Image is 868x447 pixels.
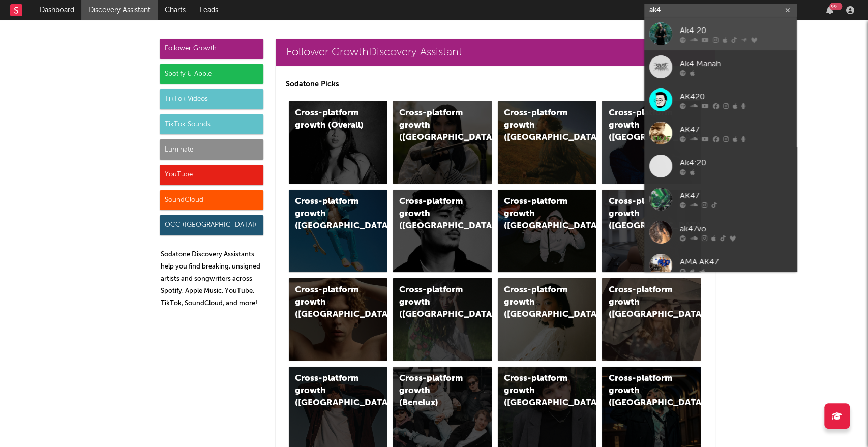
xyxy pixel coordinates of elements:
div: Ak4 Manah [680,57,792,70]
p: Sodatone Discovery Assistants help you find breaking, unsigned artists and songwriters across Spo... [161,249,263,310]
div: Cross-platform growth ([GEOGRAPHIC_DATA]) [399,284,468,321]
div: 99 + [829,3,842,10]
a: Cross-platform growth (Overall) [289,101,387,184]
div: Ak4:20 [680,24,792,37]
a: Cross-platform growth ([GEOGRAPHIC_DATA]) [602,190,701,272]
div: TikTok Videos [160,89,263,109]
a: Cross-platform growth ([GEOGRAPHIC_DATA]) [289,190,387,272]
div: Cross-platform growth ([GEOGRAPHIC_DATA]) [295,373,364,409]
a: Ak4 Manah [644,50,797,83]
div: AK420 [680,91,792,103]
div: Cross-platform growth ([GEOGRAPHIC_DATA]) [608,284,677,321]
div: Cross-platform growth ([GEOGRAPHIC_DATA]/GSA) [504,196,573,232]
div: AK47 [680,190,792,202]
a: Cross-platform growth ([GEOGRAPHIC_DATA]) [498,101,596,184]
div: OCC ([GEOGRAPHIC_DATA]) [160,215,263,235]
div: Cross-platform growth ([GEOGRAPHIC_DATA]) [608,107,677,144]
a: Cross-platform growth ([GEOGRAPHIC_DATA]/GSA) [498,190,596,272]
div: TikTok Sounds [160,114,263,135]
p: Sodatone Picks [286,78,705,91]
div: SoundCloud [160,190,263,211]
a: AMA AK47 [644,249,797,282]
div: Cross-platform growth ([GEOGRAPHIC_DATA]) [504,373,573,409]
button: 99+ [826,6,833,14]
a: Follower GrowthDiscovery Assistant [276,39,715,66]
div: Ak4:20 [680,157,792,169]
a: Cross-platform growth ([GEOGRAPHIC_DATA]) [498,278,596,361]
a: Cross-platform growth ([GEOGRAPHIC_DATA]) [289,278,387,361]
div: Cross-platform growth (Overall) [295,107,364,132]
a: Cross-platform growth ([GEOGRAPHIC_DATA]) [393,101,492,184]
div: Cross-platform growth ([GEOGRAPHIC_DATA]) [608,373,677,409]
div: YouTube [160,165,263,185]
div: Cross-platform growth ([GEOGRAPHIC_DATA]) [399,107,468,144]
div: Cross-platform growth ([GEOGRAPHIC_DATA]) [295,196,364,232]
a: Cross-platform growth ([GEOGRAPHIC_DATA]) [602,278,701,361]
a: AK47 [644,116,797,150]
div: AK47 [680,124,792,136]
div: Cross-platform growth (Benelux) [399,373,468,409]
div: Cross-platform growth ([GEOGRAPHIC_DATA]) [295,284,364,321]
div: Cross-platform growth ([GEOGRAPHIC_DATA]) [399,196,468,232]
a: Cross-platform growth ([GEOGRAPHIC_DATA]) [602,101,701,184]
input: Search for artists [644,4,797,17]
div: Luminate [160,139,263,160]
a: AK420 [644,83,797,116]
div: Follower Growth [160,39,263,59]
div: Cross-platform growth ([GEOGRAPHIC_DATA]) [504,284,573,321]
div: Spotify & Apple [160,64,263,84]
a: Cross-platform growth ([GEOGRAPHIC_DATA]) [393,278,492,361]
div: Cross-platform growth ([GEOGRAPHIC_DATA]) [504,107,573,144]
div: AMA AK47 [680,256,792,268]
a: Ak4:20 [644,17,797,50]
a: Cross-platform growth ([GEOGRAPHIC_DATA]) [393,190,492,272]
a: ak47vo [644,216,797,249]
div: ak47vo [680,223,792,235]
a: Ak4:20 [644,150,797,183]
a: AK47 [644,183,797,216]
div: Cross-platform growth ([GEOGRAPHIC_DATA]) [608,196,677,232]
